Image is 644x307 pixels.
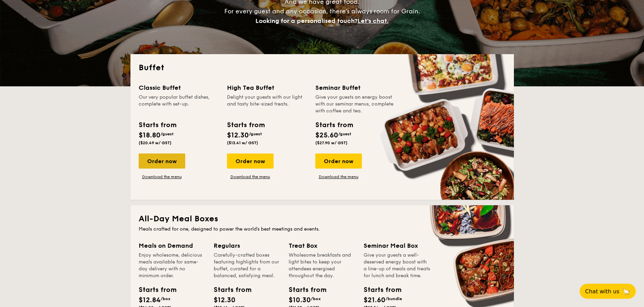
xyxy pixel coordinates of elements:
span: $12.30 [214,296,236,304]
div: Delight your guests with our light and tasty bite-sized treats. [227,94,307,114]
span: $12.84 [139,296,161,304]
span: ($13.41 w/ GST) [227,140,258,145]
span: Let's chat. [357,17,389,25]
div: Starts from [139,285,169,295]
div: Classic Buffet [139,83,219,93]
span: $10.30 [289,296,311,304]
div: Order now [315,153,362,169]
span: /bundle [386,296,402,301]
div: Meals crafted for one, designed to power the world's best meetings and events. [139,226,506,233]
div: Starts from [139,120,176,130]
div: Starts from [364,285,394,295]
a: Download the menu [227,174,274,180]
span: $12.30 [227,131,249,139]
div: Seminar Meal Box [364,241,430,250]
div: Our very popular buffet dishes, complete with set-up. [139,94,219,114]
span: /guest [338,132,351,136]
div: Order now [139,153,185,169]
div: Give your guests a well-deserved energy boost with a line-up of meals and treats for lunch and br... [364,252,430,279]
span: $25.60 [315,131,338,139]
span: /guest [249,132,262,136]
div: Starts from [315,120,353,130]
span: 🦙 [622,287,630,295]
button: Chat with us🦙 [580,284,636,299]
div: Starts from [214,285,244,295]
a: Download the menu [315,174,362,180]
span: /box [161,296,171,301]
div: Starts from [289,285,319,295]
div: Regulars [214,241,280,250]
a: Download the menu [139,174,185,180]
div: Starts from [227,120,264,130]
div: Enjoy wholesome, delicious meals available for same-day delivery with no minimum order. [139,252,205,279]
div: Treat Box [289,241,355,250]
span: Chat with us [585,288,619,295]
div: High Tea Buffet [227,83,307,93]
div: Give your guests an energy boost with our seminar menus, complete with coffee and tea. [315,94,395,114]
div: Seminar Buffet [315,83,395,93]
span: ($20.49 w/ GST) [139,140,172,145]
div: Order now [227,153,274,169]
div: Carefully-crafted boxes featuring highlights from our buffet, curated for a balanced, satisfying ... [214,252,280,279]
span: ($27.90 w/ GST) [315,140,348,145]
div: Meals on Demand [139,241,205,250]
h2: Buffet [139,62,506,73]
div: Wholesome breakfasts and light bites to keep your attendees energised throughout the day. [289,252,355,279]
h2: All-Day Meal Boxes [139,213,506,224]
span: /box [311,296,321,301]
span: $21.60 [364,296,386,304]
span: $18.80 [139,131,161,139]
span: /guest [161,132,174,136]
